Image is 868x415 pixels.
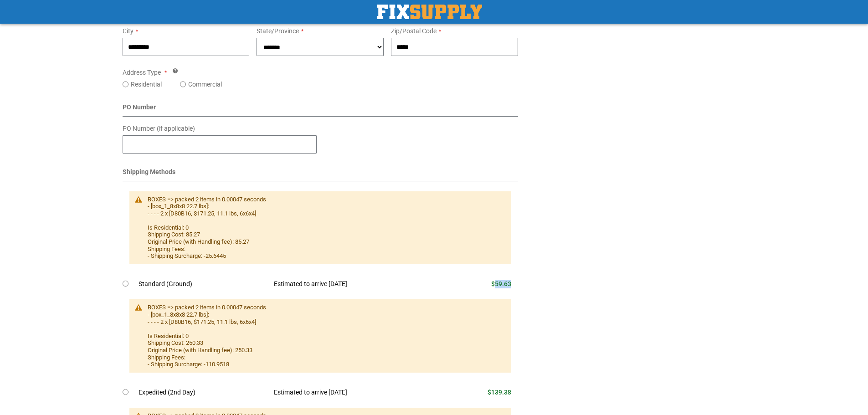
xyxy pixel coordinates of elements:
[123,27,134,35] span: City
[123,69,161,76] span: Address Type
[123,125,195,132] span: PO Number (if applicable)
[267,383,443,403] td: Estimated to arrive [DATE]
[148,304,503,368] div: BOXES => packed 2 items in 0.00047 seconds - [box_1_8x8x8 22.7 lbs]: - - - - 2 x [D80B16, $171.25...
[377,5,482,19] a: store logo
[123,102,519,117] div: PO Number
[188,80,222,89] label: Commercial
[139,383,267,403] td: Expedited (2nd Day)
[267,274,443,294] td: Estimated to arrive [DATE]
[148,196,503,260] div: BOXES => packed 2 items in 0.00047 seconds - [box_1_8x8x8 22.7 lbs]: - - - - 2 x [D80B16, $171.25...
[139,274,267,294] td: Standard (Ground)
[391,27,437,35] span: Zip/Postal Code
[123,167,519,181] div: Shipping Methods
[488,389,511,396] span: $139.38
[131,80,162,89] label: Residential
[377,5,482,19] img: Fix Industrial Supply
[491,280,511,287] span: $59.63
[257,27,299,35] span: State/Province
